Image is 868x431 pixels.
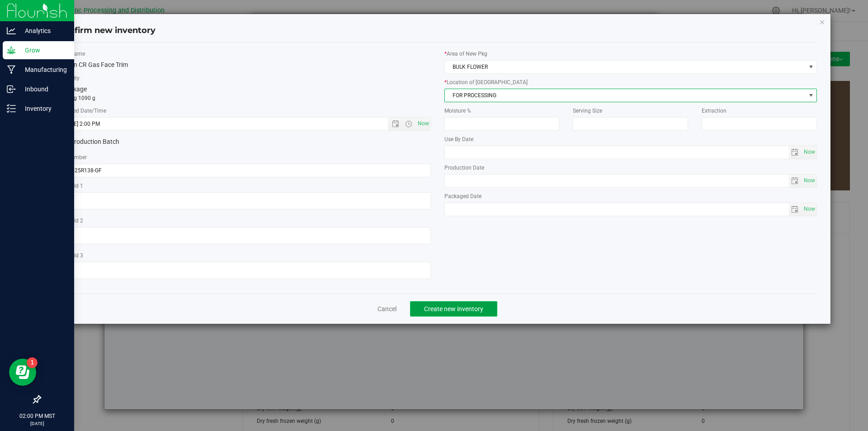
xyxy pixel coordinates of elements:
span: FOR PROCESSING [445,89,806,102]
span: Set Current date [802,146,817,159]
inline-svg: Analytics [7,26,16,35]
span: Set Current date [802,203,817,216]
p: Inventory [16,103,70,114]
span: Set Current date [415,117,431,130]
p: [DATE] [4,420,70,427]
p: Analytics [16,25,70,36]
div: Frozen CR Gas Face Trim [58,60,431,70]
p: Inbound [16,84,70,95]
label: Use By Date [444,135,817,143]
label: Serving Size [573,107,688,115]
span: Open the date view [388,120,403,128]
inline-svg: Inbound [7,85,16,94]
label: Item Name [58,50,431,58]
button: Create new inventory [410,301,497,317]
span: select [802,146,816,159]
span: Open the time view [401,120,416,128]
span: Create new inventory [424,305,483,313]
inline-svg: Inventory [7,104,16,113]
span: select [805,89,816,102]
p: Grow [16,45,70,56]
span: select [789,175,802,187]
a: Cancel [377,304,396,313]
label: Production Batch [58,137,237,147]
span: select [789,203,802,216]
label: Location of [GEOGRAPHIC_DATA] [444,78,817,86]
iframe: Resource center [9,359,36,386]
label: Lot Number [58,153,431,161]
p: 02:00 PM MST [4,412,70,420]
span: select [802,175,816,187]
label: Moisture % [444,107,560,115]
iframe: Resource center unread badge [27,357,38,368]
span: select [802,203,816,216]
label: Total Qty [58,74,431,82]
label: Created Date/Time [58,107,431,115]
inline-svg: Grow [7,46,16,55]
label: Extraction [702,107,817,115]
label: Ref Field 1 [58,182,431,190]
h4: Confirm new inventory [58,25,156,37]
span: BULK FLOWER [445,61,806,73]
p: Manufacturing [16,64,70,75]
label: Production Date [444,164,817,172]
label: Area of New Pkg [444,50,817,58]
inline-svg: Manufacturing [7,65,16,74]
label: Ref Field 3 [58,251,431,260]
p: totaling 1090 g [58,94,431,102]
span: Set Current date [802,174,817,187]
label: Ref Field 2 [58,217,431,225]
label: Packaged Date [444,192,817,200]
span: select [789,146,802,159]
